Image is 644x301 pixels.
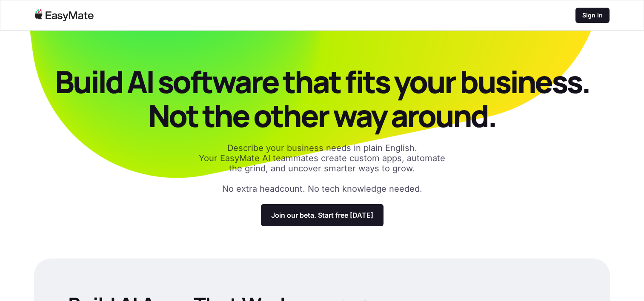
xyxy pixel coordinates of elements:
a: Sign in [575,8,610,23]
p: Build AI software that fits your business. Not the other way around. [34,65,610,133]
p: Sign in [582,11,603,20]
p: Describe your business needs in plain English. Your EasyMate AI teammates create custom apps, aut... [195,143,450,173]
a: Join our beta. Start free [DATE] [261,204,384,226]
p: No extra headcount. No tech knowledge needed. [222,184,422,194]
p: Join our beta. Start free [DATE] [271,211,373,219]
